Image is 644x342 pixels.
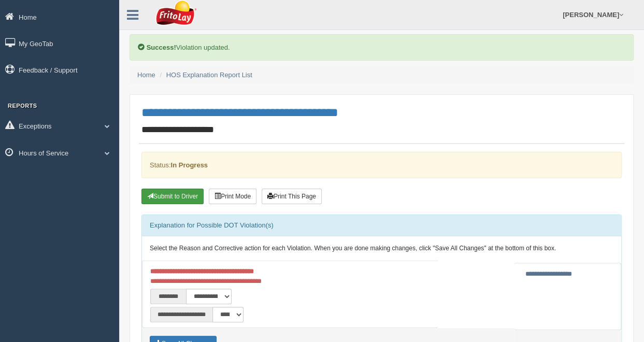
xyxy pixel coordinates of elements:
[142,215,621,236] div: Explanation for Possible DOT Violation(s)
[141,152,622,178] div: Status:
[142,236,621,261] div: Select the Reason and Corrective action for each Violation. When you are done making changes, cli...
[166,71,252,79] a: HOS Explanation Report List
[141,189,204,204] button: Submit To Driver
[170,161,208,169] strong: In Progress
[130,34,634,61] div: Violation updated.
[137,71,155,79] a: Home
[209,189,256,204] button: Print Mode
[147,44,176,51] b: Success!
[262,189,322,204] button: Print This Page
